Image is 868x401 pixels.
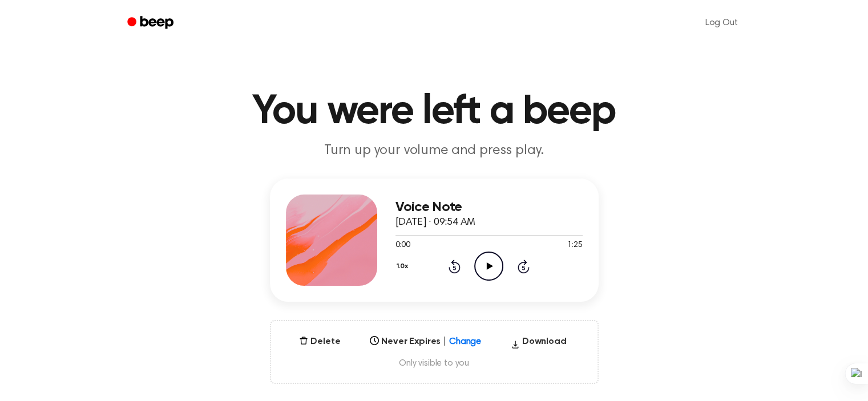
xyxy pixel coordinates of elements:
[395,200,583,215] h3: Voice Note
[395,217,475,228] span: [DATE] · 09:54 AM
[215,141,653,160] p: Turn up your volume and press play.
[567,240,582,252] span: 1:25
[119,12,184,34] a: Beep
[395,257,413,276] button: 1.0x
[285,358,584,369] span: Only visible to you
[294,335,345,349] button: Delete
[395,240,410,252] span: 0:00
[142,91,726,132] h1: You were left a beep
[694,9,749,37] a: Log Out
[506,335,571,353] button: Download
